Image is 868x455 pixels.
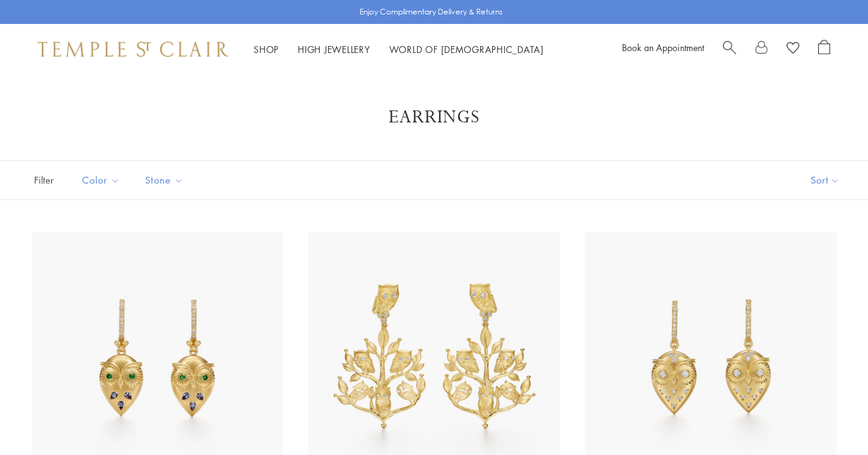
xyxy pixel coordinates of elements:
button: Stone [136,166,193,194]
img: Temple St. Clair [38,42,228,57]
nav: Main navigation [254,42,544,57]
a: Book an Appointment [622,41,704,54]
a: World of [DEMOGRAPHIC_DATA]World of [DEMOGRAPHIC_DATA] [389,43,544,56]
span: Stone [139,172,193,188]
a: High JewelleryHigh Jewellery [298,43,370,56]
button: Show sort by [782,161,868,199]
p: Enjoy Complimentary Delivery & Returns [360,6,503,18]
button: Color [73,166,129,194]
iframe: Gorgias live chat messenger [805,396,855,442]
a: View Wishlist [787,40,799,59]
a: Search [723,40,736,59]
span: Color [76,172,129,188]
a: Open Shopping Bag [818,40,830,59]
h1: Earrings [50,106,818,129]
a: ShopShop [254,43,279,56]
